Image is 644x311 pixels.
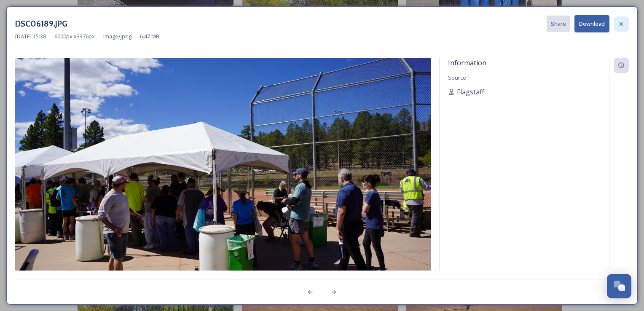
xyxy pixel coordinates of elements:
[457,87,484,97] span: Flagstaff
[547,16,570,32] button: Share
[54,32,95,40] span: 6000 px x 3376 px
[140,32,159,40] span: 6.47 MB
[15,18,67,30] h3: DSC06189.JPG
[15,32,46,40] span: [DATE] 15:38
[448,58,486,67] span: Information
[448,74,466,81] span: Source
[15,58,431,292] img: DSC06189.JPG
[607,274,631,298] button: Open Chat
[103,32,131,40] span: image/jpeg
[574,15,609,32] button: Download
